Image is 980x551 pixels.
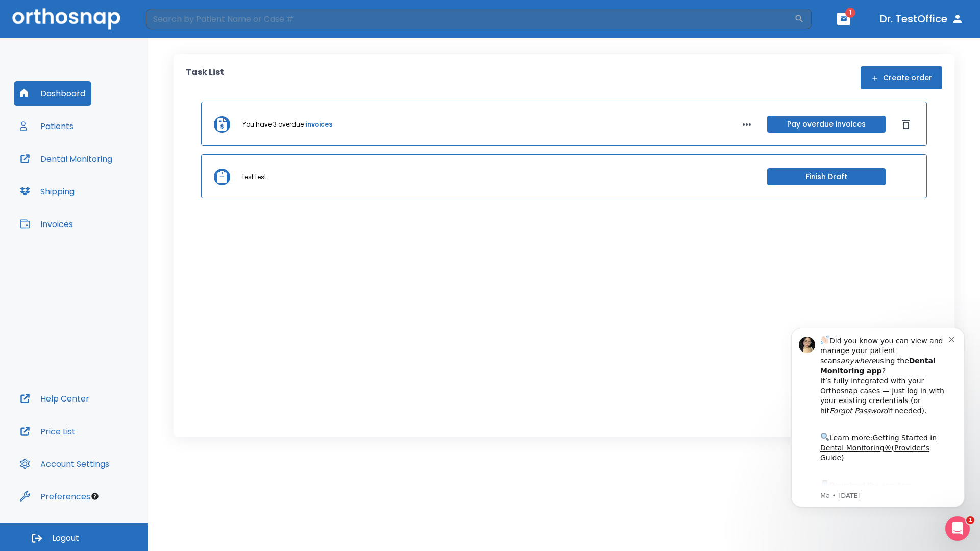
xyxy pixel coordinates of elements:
[12,8,120,29] img: Orthosnap
[14,386,95,411] button: Help Center
[14,114,80,138] button: Patients
[14,212,79,236] button: Invoices
[44,166,173,218] div: Download the app: | ​ Let us know if you need help getting started!
[14,81,91,106] button: Dashboard
[861,66,942,89] button: Create order
[173,22,181,30] button: Dismiss notification
[767,168,886,185] button: Finish Draft
[186,66,224,89] p: Task List
[876,10,968,28] button: Dr. TestOffice
[845,8,855,18] span: 1
[767,116,886,133] button: Pay overdue invoices
[44,179,173,188] p: Message from Ma, sent 1w ago
[14,452,115,476] button: Account Settings
[44,169,135,187] a: App Store
[14,179,81,204] button: Shipping
[306,120,332,129] a: invoices
[52,533,79,544] span: Logout
[146,9,794,29] input: Search by Patient Name or Case #
[14,146,118,171] button: Dental Monitoring
[966,516,974,524] span: 1
[14,419,82,443] button: Price List
[14,484,96,509] button: Preferences
[898,116,914,133] button: Dismiss
[945,516,970,541] iframe: Intercom live chat
[90,492,100,501] div: Tooltip anchor
[242,120,304,129] p: You have 3 overdue
[242,172,266,182] p: test test
[776,312,980,523] iframe: Intercom notifications message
